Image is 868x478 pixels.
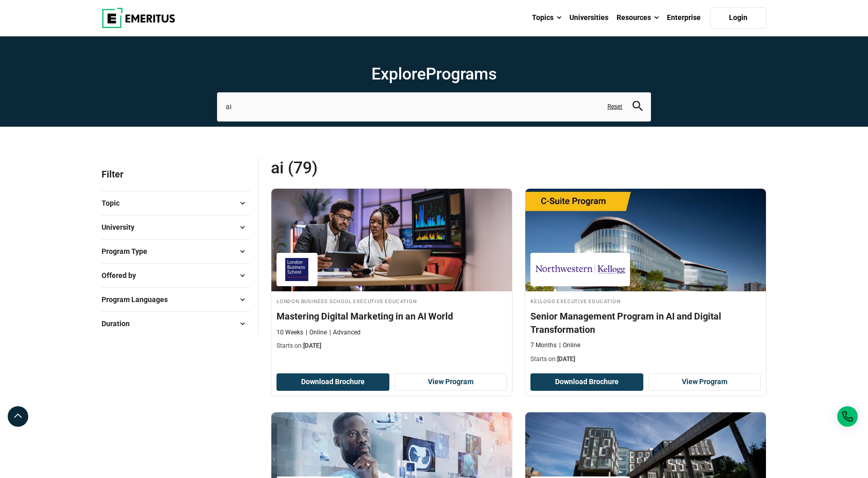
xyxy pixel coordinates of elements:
[559,341,580,350] p: Online
[102,292,250,307] button: Program Languages
[525,189,766,291] img: Senior Management Program in AI and Digital Transformation | Online Digital Transformation Course
[710,7,766,29] a: Login
[102,244,250,259] button: Program Type
[306,328,327,337] p: Online
[648,373,761,391] a: View Program
[530,355,761,364] p: Starts on:
[277,296,507,305] h4: London Business School Executive Education
[102,294,176,305] span: Program Languages
[217,92,651,121] input: search-page
[282,258,312,281] img: London Business School Executive Education
[426,64,497,84] span: Programs
[277,310,507,323] h4: Mastering Digital Marketing in an AI World
[102,222,143,233] span: University
[633,104,643,113] a: search
[557,355,575,363] span: [DATE]
[102,157,250,191] p: Filter
[217,64,651,84] h1: Explore
[102,197,128,209] span: Topic
[530,310,761,335] h4: Senior Management Program in AI and Digital Transformation
[277,373,389,391] button: Download Brochure
[525,189,766,369] a: Digital Transformation Course by Kellogg Executive Education - December 8, 2025 Kellogg Executive...
[277,328,303,337] p: 10 Weeks
[536,258,625,281] img: Kellogg Executive Education
[607,103,622,111] a: Reset search
[271,189,512,291] img: Mastering Digital Marketing in an AI World | Online Digital Marketing Course
[102,318,138,329] span: Duration
[102,270,144,281] span: Offered by
[633,101,643,113] button: search
[102,220,250,235] button: University
[530,373,643,391] button: Download Brochure
[102,316,250,331] button: Duration
[102,246,155,257] span: Program Type
[530,296,761,305] h4: Kellogg Executive Education
[277,342,507,350] p: Starts on:
[271,157,519,178] span: ai (79)
[530,341,557,350] p: 7 Months
[303,342,321,349] span: [DATE]
[102,268,250,283] button: Offered by
[394,373,507,391] a: View Program
[329,328,361,337] p: Advanced
[271,189,512,356] a: Digital Marketing Course by London Business School Executive Education - October 30, 2025 London ...
[102,195,250,211] button: Topic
